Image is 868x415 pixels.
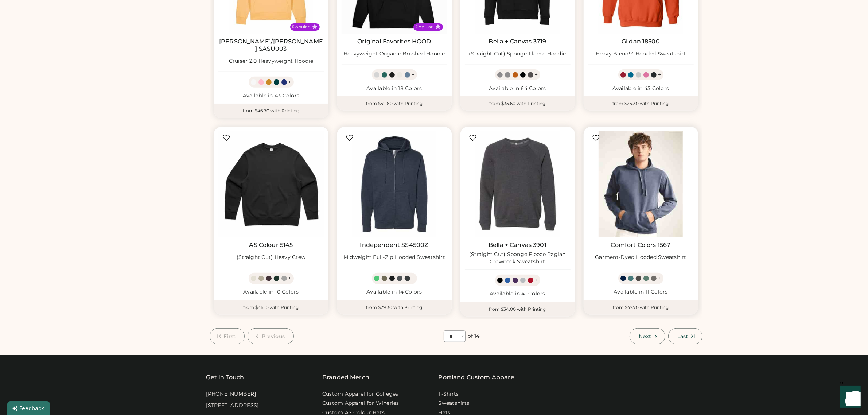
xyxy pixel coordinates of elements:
[588,288,694,296] div: Available in 11 Colors
[337,96,452,111] div: from $52.80 with Printing
[611,241,671,249] a: Comfort Colors 1567
[357,38,431,45] a: Original Favorites HOOD
[322,400,399,407] a: Custom Apparel for Wineries
[322,373,369,382] div: Branded Merch
[249,241,293,249] a: AS Colour 5145
[342,131,447,237] img: Independent Trading Co. SS4500Z Midweight Full-Zip Hooded Sweatshirt
[465,85,571,92] div: Available in 64 Colors
[416,24,433,30] div: Popular
[630,328,665,344] button: Next
[468,333,480,340] div: of 14
[288,78,292,86] div: +
[218,131,324,237] img: AS Colour 5145 (Straight Cut) Heavy Crew
[210,328,245,344] button: First
[668,328,702,344] button: Last
[677,334,688,339] span: Last
[658,71,661,79] div: +
[312,24,318,30] button: Popular Style
[639,334,651,339] span: Next
[439,373,516,382] a: Portland Custom Apparel
[833,382,865,414] iframe: Front Chat
[658,274,661,282] div: +
[237,254,305,261] div: (Straight Cut) Heavy Crew
[489,38,546,45] a: Bella + Canvas 3719
[206,391,256,398] div: [PHONE_NUMBER]
[342,288,447,296] div: Available in 14 Colors
[206,402,259,409] div: [STREET_ADDRESS]
[435,24,441,30] button: Popular Style
[343,50,445,58] div: Heavyweight Organic Brushed Hoodie
[622,38,660,45] a: Gildan 18500
[412,274,415,282] div: +
[595,254,686,261] div: Garment-Dyed Hooded Sweatshirt
[588,85,694,92] div: Available in 45 Colors
[218,38,324,53] a: [PERSON_NAME]/[PERSON_NAME] SASU003
[588,131,694,237] img: Comfort Colors 1567 Garment-Dyed Hooded Sweatshirt
[465,131,571,237] img: BELLA + CANVAS 3901 (Straight Cut) Sponge Fleece Raglan Crewneck Sweatshirt
[218,92,324,100] div: Available in 43 Colors
[489,241,546,249] a: Bella + Canvas 3901
[343,254,445,261] div: Midweight Full-Zip Hooded Sweatshirt
[460,302,575,317] div: from $34.00 with Printing
[584,96,698,111] div: from $25.30 with Printing
[342,85,447,92] div: Available in 18 Colors
[206,373,244,382] div: Get In Touch
[460,96,575,111] div: from $35.60 with Printing
[218,288,324,296] div: Available in 10 Colors
[337,300,452,315] div: from $29.30 with Printing
[412,71,415,79] div: +
[465,290,571,298] div: Available in 41 Colors
[288,274,292,282] div: +
[229,58,314,65] div: Cruiser 2.0 Heavyweight Hoodie
[248,328,294,344] button: Previous
[535,276,538,284] div: +
[214,104,328,118] div: from $46.70 with Printing
[360,241,429,249] a: Independent SS4500Z
[469,50,566,58] div: (Straight Cut) Sponge Fleece Hoodie
[214,300,328,315] div: from $46.10 with Printing
[262,334,285,339] span: Previous
[292,24,310,30] div: Popular
[584,300,698,315] div: from $47.70 with Printing
[535,71,538,79] div: +
[322,391,398,398] a: Custom Apparel for Colleges
[596,50,686,58] div: Heavy Blend™ Hooded Sweatshirt
[439,400,470,407] a: Sweatshirts
[465,251,571,265] div: (Straight Cut) Sponge Fleece Raglan Crewneck Sweatshirt
[439,391,459,398] a: T-Shirts
[224,334,236,339] span: First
